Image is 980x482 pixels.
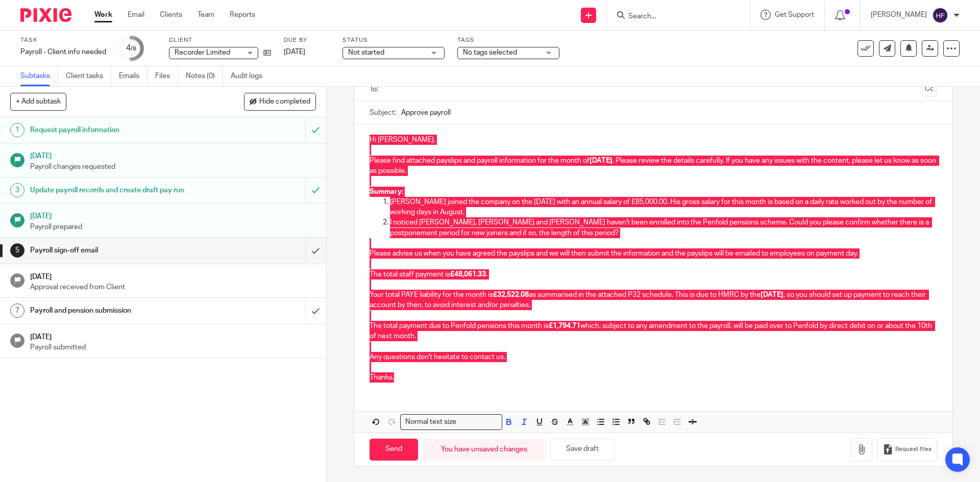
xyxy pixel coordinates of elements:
strong: Summary: [370,188,403,195]
a: Clients [160,10,182,20]
span: Request files [895,445,932,453]
div: 1 [10,123,24,137]
strong: [DATE] [761,291,783,298]
div: 7 [10,303,24,318]
span: Recorder Limited [175,49,230,56]
span: Get Support [775,11,814,18]
a: Emails [119,66,148,86]
p: Please advise us when you have agreed the payslips and we will then submit the information and th... [370,248,937,341]
div: You have unsaved changes [423,439,545,461]
button: + Add subtask [10,93,66,110]
p: Payroll prepared [30,222,316,232]
h1: Payroll and pension submission [30,303,207,318]
p: Approval received from Client [30,282,316,292]
input: Search for option [459,417,496,427]
h1: Payroll sign-off email [30,243,207,258]
label: To: [370,84,381,94]
strong: [DATE] [590,157,612,164]
h1: Request payroll information [30,122,207,138]
div: Search for option [400,414,502,430]
a: Email [128,10,144,20]
span: Not started [348,49,384,56]
label: Due by [284,36,330,44]
label: Status [342,36,445,44]
strong: £32,522.08 [493,291,529,298]
a: Client tasks [66,66,111,86]
div: 4 [126,42,136,54]
p: Hi [PERSON_NAME], Please find attached payslips and payroll information for the month of . Please... [370,135,937,176]
h1: [DATE] [30,269,316,282]
span: Normal text size [403,417,458,427]
label: Client [169,36,271,44]
img: svg%3E [932,7,948,23]
img: Pixie [20,8,71,22]
h1: [DATE] [30,148,316,161]
strong: £48,061.33 [450,271,486,278]
a: Work [94,10,112,20]
a: Team [198,10,214,20]
div: 5 [10,243,24,258]
input: Search [627,12,719,21]
h1: Update payroll records and create draft pay run [30,183,207,198]
button: Save draft [550,439,615,461]
label: Task [20,36,106,44]
p: [PERSON_NAME] [871,10,927,20]
p: Payroll changes requested [30,162,316,172]
p: [PERSON_NAME] joined the company on the [DATE] with an annual salary of £85,000.00. His gross sal... [390,197,937,218]
span: No tags selected [463,49,517,56]
label: Subject: [370,108,396,118]
input: Send [370,439,418,461]
button: Cc [922,82,937,97]
span: Hide completed [259,98,310,106]
button: Request files [877,438,937,461]
a: Notes (0) [186,66,223,86]
a: Audit logs [231,66,270,86]
a: Reports [230,10,255,20]
button: Hide completed [244,93,316,110]
h1: [DATE] [30,329,316,342]
span: [DATE] [284,48,305,56]
p: Thanks, [370,362,937,383]
small: /8 [131,46,136,52]
p: Any questions don't hesitate to contact us. [370,342,937,363]
div: 3 [10,183,24,197]
label: Tags [457,36,559,44]
div: Payroll - Client info needed [20,47,106,57]
h1: [DATE] [30,209,316,221]
p: Payroll submitted [30,342,316,352]
strong: £1,794.71 [549,322,580,329]
a: Files [155,66,178,86]
a: Subtasks [20,66,58,86]
p: I noticed [PERSON_NAME], [PERSON_NAME] and [PERSON_NAME] haven't been enrolled into the Penfold p... [390,217,937,238]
